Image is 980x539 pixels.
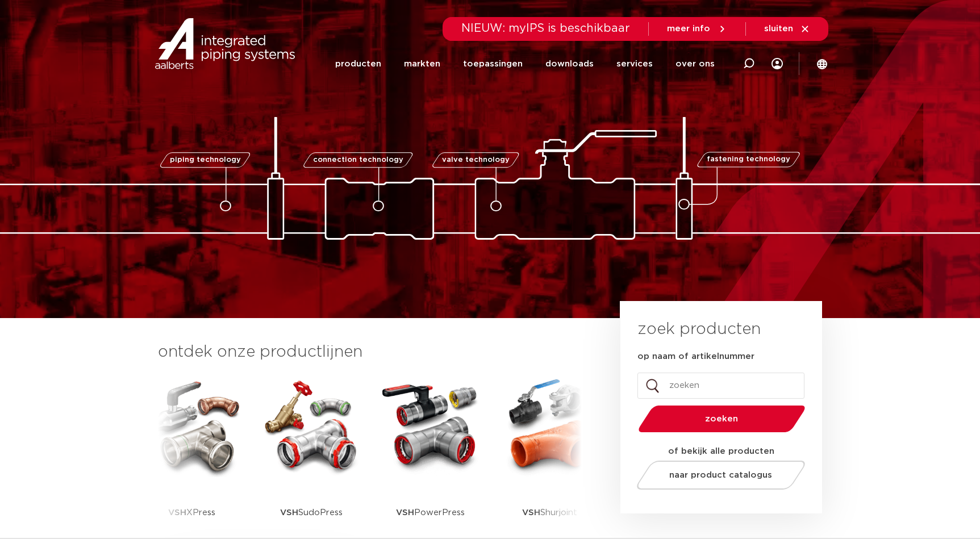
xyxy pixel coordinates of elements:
input: zoeken [637,373,804,399]
a: toepassingen [463,41,523,87]
a: over ons [675,41,715,87]
span: connection technology [312,156,403,164]
span: piping technology [170,156,241,164]
div: my IPS [772,41,783,87]
label: op naam of artikelnummer [637,351,754,362]
a: meer info [667,24,727,34]
strong: VSH [522,508,540,517]
a: producten [335,41,381,87]
span: valve technology [442,156,510,164]
span: meer info [667,24,710,33]
strong: of bekijk alle producten [668,447,774,456]
strong: VSH [168,508,186,517]
strong: VSH [396,508,414,517]
span: fastening technology [707,156,790,164]
h3: zoek producten [637,318,761,341]
nav: Menu [335,41,715,87]
a: naar product catalogus [633,461,808,490]
span: zoeken [668,415,776,423]
a: downloads [545,41,594,87]
strong: VSH [280,508,298,517]
h3: ontdek onze productlijnen [158,341,582,363]
a: sluiten [764,24,810,34]
button: zoeken [633,404,810,433]
span: sluiten [764,24,793,33]
span: naar product catalogus [669,471,772,479]
span: NIEUW: myIPS is beschikbaar [461,23,630,34]
a: services [616,41,653,87]
a: markten [404,41,440,87]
